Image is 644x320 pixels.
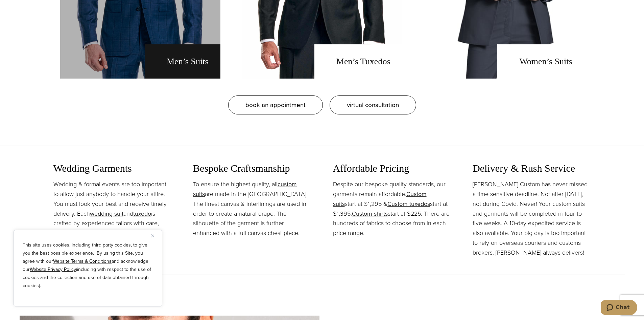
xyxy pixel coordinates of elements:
[473,179,591,257] p: [PERSON_NAME] Custom has never missed a time sensitive deadline. Not after [DATE], not during Cov...
[23,241,153,290] p: This site uses cookies, including third party cookies, to give you the best possible experience. ...
[151,234,154,237] img: Close
[193,162,311,174] h3: Bespoke Craftsmanship
[352,209,388,218] a: Custom shirts
[151,232,159,240] button: Close
[30,266,76,273] a: Website Privacy Policy
[53,162,172,174] h3: Wedding Garments
[53,258,112,265] a: Website Terms & Conditions
[601,300,637,317] iframe: Opens a widget where you can chat to one of our agents
[90,209,123,218] a: wedding suit
[53,179,172,248] p: Wedding & formal events are too important to allow just anybody to handle your attire. You must l...
[333,162,451,174] h3: Affordable Pricing
[473,162,591,174] h3: Delivery & Rush Service
[333,179,451,238] p: Despite our bespoke quality standards, our garments remain affordable. start at $1,295 & start at...
[133,209,151,218] a: tuxedo
[333,190,427,208] a: Custom suits
[245,100,306,110] span: book an appointment
[347,100,399,110] span: virtual consultation
[387,199,430,208] a: Custom tuxedos
[330,95,416,114] a: virtual consultation
[228,95,323,114] a: book an appointment
[193,179,311,238] p: To ensure the highest quality, all are made in the [GEOGRAPHIC_DATA]. The finest canvas & interli...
